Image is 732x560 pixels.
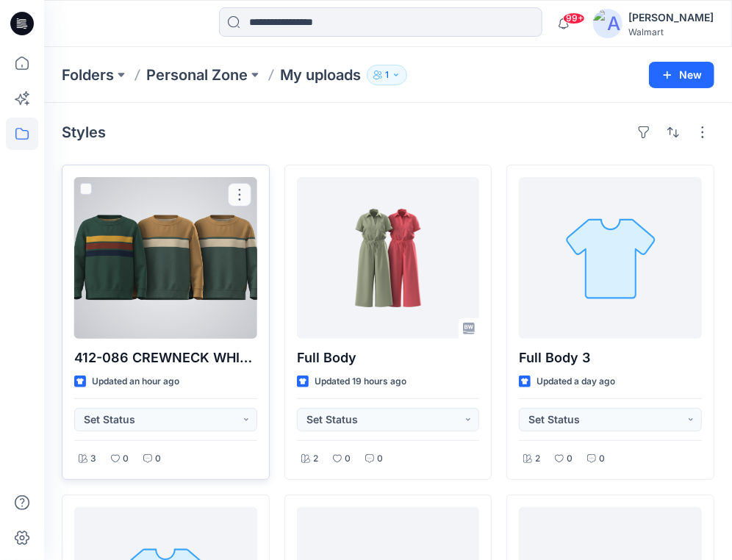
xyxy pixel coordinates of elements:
[649,62,714,88] button: New
[62,123,106,141] h4: Styles
[563,12,585,24] span: 99+
[537,374,615,390] p: Updated a day ago
[123,451,129,467] p: 0
[519,348,702,368] p: Full Body 3
[313,451,318,467] p: 2
[519,177,702,339] a: Full Body 3
[146,65,248,85] a: Personal Zone
[535,451,540,467] p: 2
[74,348,257,368] p: 412-086 CREWNECK WHITESPACE ALL CLWYS (1)
[62,65,114,85] a: Folders
[567,451,573,467] p: 0
[377,451,383,467] p: 0
[599,451,605,467] p: 0
[628,26,714,37] div: Walmart
[367,65,407,85] button: 1
[297,348,480,368] p: Full Body
[385,67,389,83] p: 1
[155,451,161,467] p: 0
[593,9,622,38] img: avatar
[90,451,96,467] p: 3
[315,374,406,390] p: Updated 19 hours ago
[280,65,361,85] p: My uploads
[92,374,179,390] p: Updated an hour ago
[345,451,351,467] p: 0
[74,177,257,339] a: 412-086 CREWNECK WHITESPACE ALL CLWYS (1)
[297,177,480,339] a: Full Body
[628,9,714,26] div: [PERSON_NAME]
